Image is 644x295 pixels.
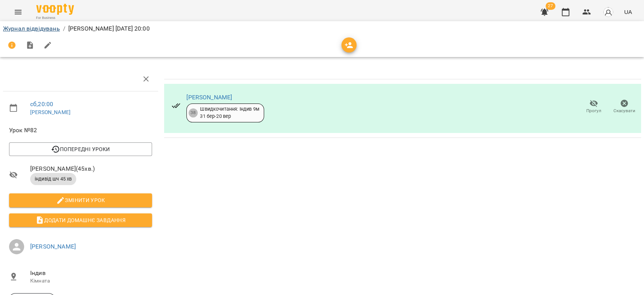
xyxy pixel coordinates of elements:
span: Індив [30,269,152,278]
span: UA [624,8,632,16]
li: / [63,24,65,33]
span: For Business [36,15,74,20]
div: 38 [189,108,198,117]
div: Швидкочитання: Індив 9м 31 бер - 20 вер [200,106,259,120]
span: Урок №82 [9,126,152,135]
span: індивід шч 45 хв [30,176,76,182]
button: Попередні уроки [9,142,152,156]
p: [PERSON_NAME] [DATE] 20:00 [68,24,150,33]
img: avatar_s.png [603,7,613,17]
button: Змінити урок [9,193,152,207]
a: [PERSON_NAME] [30,109,71,115]
button: Додати домашнє завдання [9,213,152,227]
button: Скасувати [609,96,639,117]
a: [PERSON_NAME] [30,243,76,250]
span: Скасувати [613,108,635,114]
span: Прогул [586,108,601,114]
button: Menu [9,3,27,21]
span: Додати домашнє завдання [15,216,146,225]
nav: breadcrumb [3,24,641,33]
span: Попередні уроки [15,145,146,154]
button: UA [621,5,635,19]
span: [PERSON_NAME] ( 45 хв. ) [30,164,152,173]
a: Журнал відвідувань [3,25,60,32]
a: [PERSON_NAME] [186,94,232,101]
span: 27 [546,2,555,10]
a: сб , 20:00 [30,100,53,108]
span: Змінити урок [15,196,146,205]
img: Voopty Logo [36,4,74,15]
button: Прогул [578,96,609,117]
p: Кімната [30,277,152,285]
